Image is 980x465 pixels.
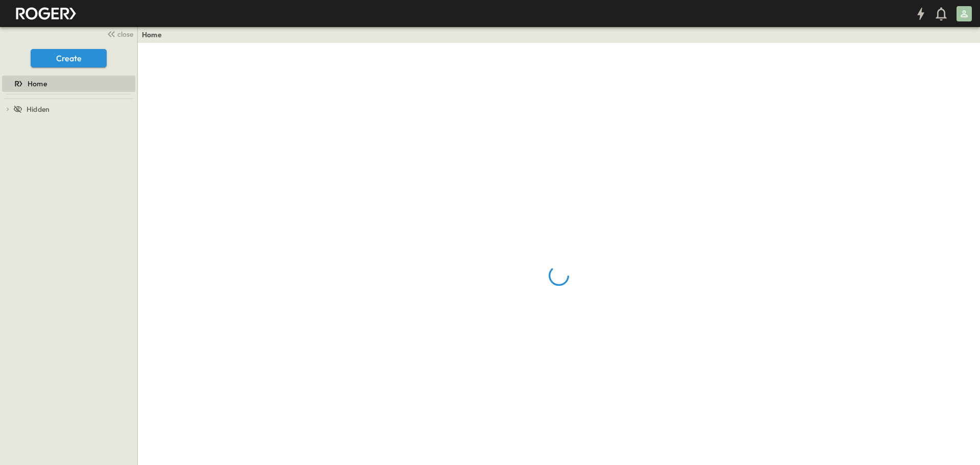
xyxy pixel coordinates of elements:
[142,30,168,40] nav: breadcrumbs
[117,29,133,39] span: close
[103,27,135,41] button: close
[28,79,47,89] span: Home
[142,30,162,40] a: Home
[27,104,50,114] span: Hidden
[31,49,107,67] button: Create
[2,77,133,91] a: Home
